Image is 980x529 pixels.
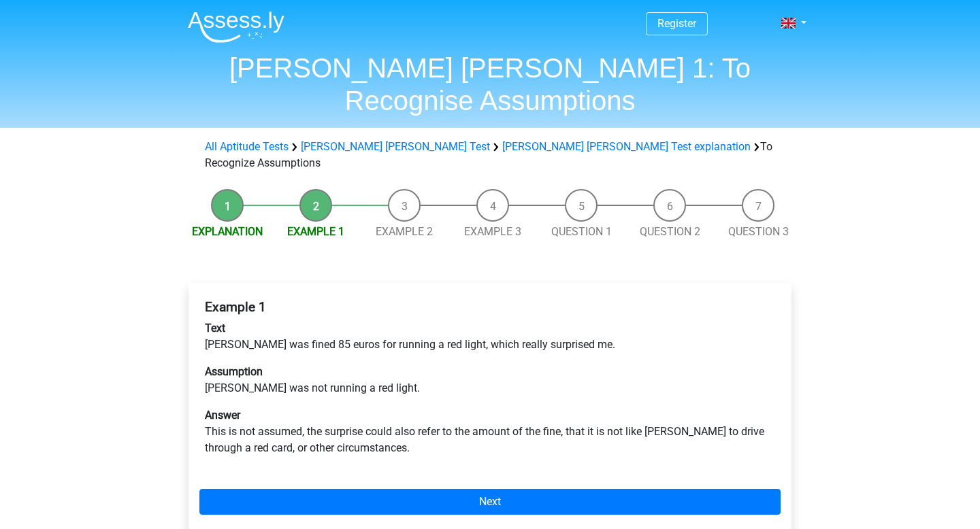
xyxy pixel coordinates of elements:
[205,140,289,153] a: All Aptitude Tests
[205,409,240,422] b: Answer
[376,225,433,238] a: Example 2
[205,407,775,456] p: This is not assumed, the surprise could also refer to the amount of the fine, that it is not like...
[728,225,789,238] a: Question 3
[199,139,781,171] div: To Recognize Assumptions
[205,364,775,396] p: [PERSON_NAME] was not running a red light.
[657,17,696,30] a: Register
[287,225,344,238] a: Example 1
[177,52,803,117] h1: [PERSON_NAME] [PERSON_NAME] 1: To Recognise Assumptions
[188,11,284,43] img: Assessly
[301,140,490,153] a: [PERSON_NAME] [PERSON_NAME] Test
[640,225,700,238] a: Question 2
[192,225,263,238] a: Explanation
[205,365,263,378] b: Assumption
[551,225,612,238] a: Question 1
[205,320,775,353] p: [PERSON_NAME] was fined 85 euros for running a red light, which really surprised me.
[199,489,781,515] a: Next
[205,322,225,335] b: Text
[205,299,266,315] b: Example 1
[502,140,751,153] a: [PERSON_NAME] [PERSON_NAME] Test explanation
[464,225,521,238] a: Example 3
